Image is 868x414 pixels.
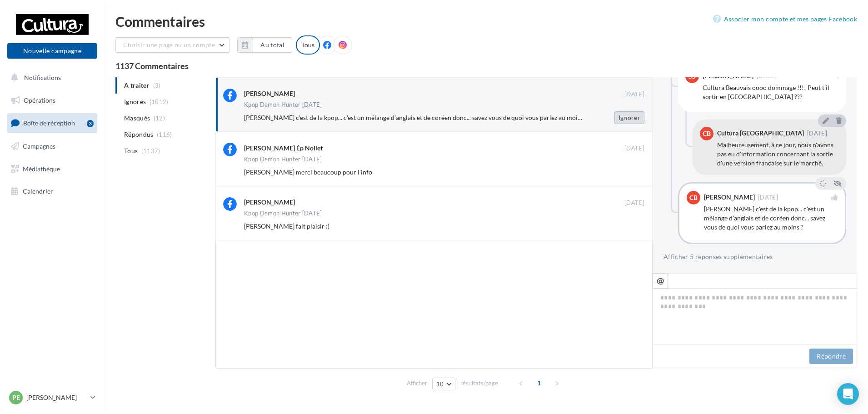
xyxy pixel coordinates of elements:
[809,349,853,364] button: Répondre
[837,383,859,405] div: Open Intercom Messenger
[237,37,292,53] button: Au total
[703,83,839,101] div: Cultura Beauvais oooo dommage !!!! Peut t’il sortir en [GEOGRAPHIC_DATA] ???
[124,130,154,139] span: Répondus
[717,130,804,136] div: Cultura [GEOGRAPHIC_DATA]
[123,41,215,49] span: Choisir une page ou un compte
[5,113,99,133] a: Boîte de réception3
[5,137,99,156] a: Campagnes
[653,273,668,289] button: @
[807,130,827,136] span: [DATE]
[26,393,87,402] p: [PERSON_NAME]
[23,187,53,195] span: Calendrier
[757,73,777,79] span: [DATE]
[532,376,546,390] span: 1
[460,379,498,388] span: résultats/page
[703,73,753,79] div: [PERSON_NAME]
[624,90,644,99] span: [DATE]
[157,131,172,138] span: (116)
[244,156,322,162] div: Kpop Demon Hunter [DATE]
[253,37,292,53] button: Au total
[23,165,60,172] span: Médiathèque
[115,15,857,28] div: Commentaires
[244,198,295,207] div: [PERSON_NAME]
[154,115,165,122] span: (12)
[5,68,95,87] button: Notifications
[296,35,320,55] div: Tous
[23,119,75,127] span: Boîte de réception
[244,89,295,98] div: [PERSON_NAME]
[244,168,372,176] span: [PERSON_NAME] merci beaucoup pour l'info
[663,251,773,262] button: Afficher 5 réponses supplémentaires
[704,194,755,200] div: [PERSON_NAME]
[115,37,230,53] button: Choisir une page ou un compte
[124,97,146,106] span: Ignorés
[5,160,99,179] a: Médiathèque
[689,193,698,202] span: CB
[24,96,55,104] span: Opérations
[624,145,644,153] span: [DATE]
[244,102,322,108] div: Kpop Demon Hunter [DATE]
[87,120,94,127] div: 3
[7,43,97,59] button: Nouvelle campagne
[717,141,833,167] span: Malheureusement, à ce jour, nous n'avons pas eu d'information concernant la sortie d'une version ...
[244,144,323,153] div: [PERSON_NAME] Ép Nollet
[5,91,99,110] a: Opérations
[244,222,329,230] span: [PERSON_NAME] fait plaisir :)
[407,379,427,388] span: Afficher
[244,114,588,121] span: [PERSON_NAME] c'est de la kpop... c'est un mélange d’anglais et de coréen donc... savez vous de q...
[657,276,664,284] i: @
[141,147,160,155] span: (1137)
[115,62,857,70] div: 1137 Commentaires
[624,199,644,207] span: [DATE]
[244,210,322,216] div: Kpop Demon Hunter [DATE]
[432,378,455,390] button: 10
[703,129,711,138] span: CB
[150,98,169,105] span: (1012)
[704,205,838,232] div: [PERSON_NAME] c'est de la kpop... c'est un mélange d’anglais et de coréen donc... savez vous de q...
[5,182,99,201] a: Calendrier
[124,146,138,155] span: Tous
[23,142,55,150] span: Campagnes
[12,393,20,402] span: Pe
[7,389,97,406] a: Pe [PERSON_NAME]
[124,114,150,123] span: Masqués
[713,14,857,25] a: Associer mon compte et mes pages Facebook
[614,111,644,124] button: Ignorer
[436,380,444,388] span: 10
[758,195,778,200] span: [DATE]
[24,74,61,81] span: Notifications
